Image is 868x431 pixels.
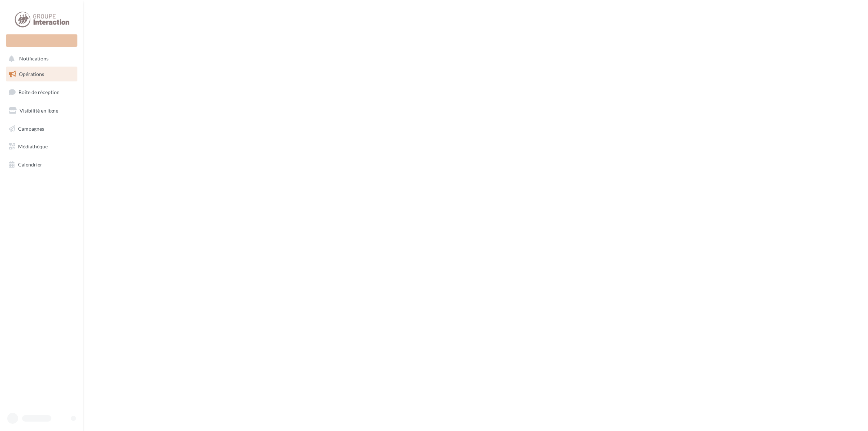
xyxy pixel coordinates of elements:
a: Visibilité en ligne [4,103,79,118]
span: Opérations [19,71,44,77]
a: Médiathèque [4,139,79,154]
a: Calendrier [4,157,79,172]
span: Campagnes [18,125,44,131]
span: Calendrier [18,161,42,168]
a: Boîte de réception [4,84,79,100]
span: Visibilité en ligne [20,107,58,114]
a: Campagnes [4,121,79,136]
div: Nouvelle campagne [6,34,77,47]
span: Notifications [19,56,48,62]
span: Médiathèque [18,143,48,149]
a: Opérations [4,67,79,82]
span: Boîte de réception [18,89,60,95]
